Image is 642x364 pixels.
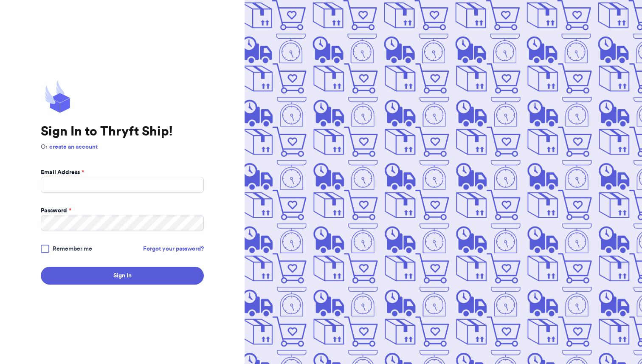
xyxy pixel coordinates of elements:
span: Remember me [53,245,92,253]
button: Sign In [41,267,204,285]
a: create an account [49,144,98,150]
label: Password [41,206,71,215]
label: Email Address [41,168,84,177]
p: Or [41,143,204,151]
a: Forgot your password? [143,245,204,253]
h1: Sign In to Thryft Ship! [41,124,204,139]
